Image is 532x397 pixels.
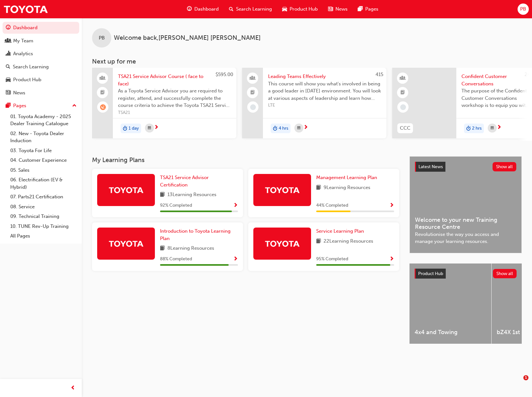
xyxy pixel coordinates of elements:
span: learningRecordVerb_NONE-icon [250,104,256,110]
span: chart-icon [6,51,11,57]
button: Pages [3,100,79,112]
span: car-icon [282,5,287,13]
span: 415 [376,72,383,77]
span: news-icon [6,90,11,96]
span: prev-icon [71,384,75,392]
div: News [13,89,25,97]
h3: Next up for me [82,58,532,65]
a: 01. Toyota Academy - 2025 Dealer Training Catalogue [8,112,79,129]
span: duration-icon [466,124,471,133]
span: booktick-icon [100,89,105,97]
span: car-icon [6,77,11,83]
a: Management Learning Plan [316,174,380,181]
span: Pages [365,5,378,13]
img: Trak [108,184,144,195]
a: car-iconProduct Hub [277,3,323,16]
a: Product Hub [3,74,79,86]
span: Management Learning Plan [316,175,377,180]
a: News [3,87,79,99]
span: Leading Teams Effectively [268,73,381,80]
span: 9 Learning Resources [324,184,370,192]
a: 10. TUNE Rev-Up Training [8,221,79,231]
a: Analytics [3,48,79,60]
span: 95 % Completed [316,255,348,263]
span: 1 day [129,125,139,132]
span: book-icon [160,191,165,199]
span: Product Hub [418,271,443,276]
span: 88 % Completed [160,255,192,263]
span: next-icon [154,125,159,131]
span: Show Progress [233,256,238,262]
a: 03. Toyota For Life [8,146,79,156]
span: calendar-icon [491,124,494,132]
span: book-icon [160,245,165,253]
span: people-icon [6,38,11,44]
span: book-icon [316,184,321,192]
img: Trak [265,238,300,249]
span: calendar-icon [297,124,300,132]
span: Product Hub [290,5,318,13]
span: Revolutionise the way you access and manage your learning resources. [415,231,516,245]
span: 1 [523,375,528,380]
span: booktick-icon [401,89,405,97]
span: guage-icon [6,25,11,31]
img: Trak [3,2,48,16]
a: 02. New - Toyota Dealer Induction [8,129,79,146]
span: book-icon [316,237,321,246]
span: pages-icon [6,103,11,109]
a: 08. Service [8,202,79,212]
span: learningRecordVerb_NONE-icon [400,104,406,110]
span: 92 % Completed [160,202,192,209]
span: duration-icon [123,124,127,133]
div: My Team [13,37,33,45]
button: Show Progress [233,255,238,263]
span: learningResourceType_INSTRUCTOR_LED-icon [401,74,405,82]
span: 4x4 and Towing [415,329,486,336]
a: search-iconSearch Learning [224,3,277,16]
span: $595.00 [215,72,233,77]
span: 44 % Completed [316,202,348,209]
span: Search Learning [236,5,272,13]
a: My Team [3,35,79,47]
span: TSA21 Service Advisor Course ( face to face) [118,73,231,87]
a: pages-iconPages [353,3,384,16]
a: Latest NewsShow allWelcome to your new Training Resource CentreRevolutionise the way you access a... [410,156,522,253]
a: All Pages [8,231,79,241]
span: The purpose of the Confident Customer Conversations workshop is to equip you with tools to commun... [461,87,531,109]
a: news-iconNews [323,3,353,16]
span: search-icon [229,5,233,13]
a: TSA21 Service Advisor Certification [160,174,238,188]
iframe: Intercom live chat [510,375,526,391]
button: Show all [493,162,517,171]
a: 05. Sales [8,165,79,175]
div: Search Learning [13,63,49,71]
div: Analytics [13,50,33,57]
span: PB [520,5,526,13]
span: up-icon [72,102,77,110]
button: Show all [493,269,517,278]
span: calendar-icon [148,124,151,132]
a: 4x4 and Towing [410,263,491,344]
img: Trak [265,184,300,195]
span: 4 hrs [279,125,288,132]
span: Show Progress [389,203,394,209]
span: Latest News [418,164,443,169]
span: search-icon [6,64,10,70]
div: Product Hub [13,76,41,83]
button: PB [518,4,529,15]
span: LTE [268,102,381,109]
span: Welcome back , [PERSON_NAME] [PERSON_NAME] [114,34,261,42]
span: guage-icon [187,5,192,13]
a: 04. Customer Experience [8,155,79,165]
a: 06. Electrification (EV & Hybrid) [8,175,79,192]
span: learningRecordVerb_WAITLIST-icon [100,104,106,110]
h3: My Learning Plans [92,156,399,164]
span: booktick-icon [250,89,255,97]
a: Service Learning Plan [316,228,367,235]
a: 415Leading Teams EffectivelyThis course will show you what's involved in being a good leader in [... [242,68,386,138]
span: This course will show you what's involved in being a good leader in [DATE] environment. You will ... [268,80,381,102]
a: Dashboard [3,22,79,34]
span: people-icon [100,74,105,82]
